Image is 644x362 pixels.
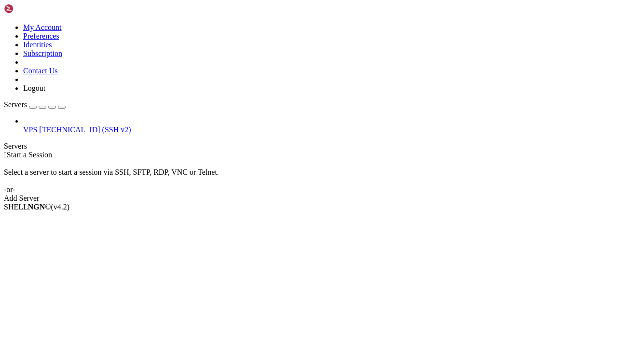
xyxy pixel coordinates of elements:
[4,100,27,109] span: Servers
[23,49,62,57] a: Subscription
[23,23,62,31] a: My Account
[23,84,45,92] a: Logout
[4,151,7,159] span: 
[23,32,59,40] a: Preferences
[23,41,52,49] a: Identities
[4,159,640,194] div: Select a server to start a session via SSH, SFTP, RDP, VNC or Telnet. -or-
[4,194,640,203] div: Add Server
[4,100,66,109] a: Servers
[23,125,37,134] span: VPS
[23,125,640,134] a: VPS [TECHNICAL_ID] (SSH v2)
[4,203,69,211] span: SHELL ©
[51,203,70,211] span: 4.2.0
[39,125,131,134] span: [TECHNICAL_ID] (SSH v2)
[23,67,58,75] a: Contact Us
[23,117,640,134] li: VPS [TECHNICAL_ID] (SSH v2)
[4,142,640,151] div: Servers
[28,203,45,211] b: NGN
[7,151,52,159] span: Start a Session
[4,4,59,14] img: Shellngn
